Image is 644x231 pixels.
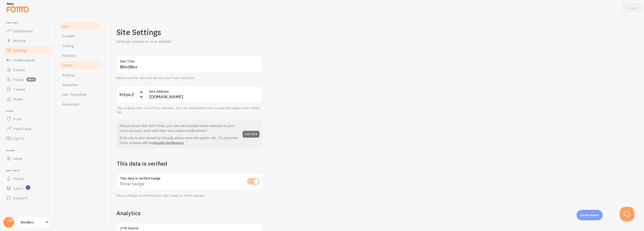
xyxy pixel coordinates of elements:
a: Events [3,65,53,75]
span: Learn [13,186,23,191]
span: Limits [62,63,72,68]
a: Embed [59,31,102,41]
div: https:// [116,86,146,103]
a: Advanced [59,99,102,109]
p: Did you know that with Fomo, you can add multiple other websites to your Fomo account, each with ... [119,123,240,133]
a: Push [3,114,53,124]
a: Dashboard [3,26,53,36]
div: Name used for this site across your Fomo interface [116,76,262,80]
div: This is likely the root of your website. You can show/hide Fomo on specific pages under Rules tab [116,106,262,115]
p: Settings related to your website [116,39,233,44]
iframe: Help Scout Beacon - Open [620,207,634,221]
span: Actions [62,72,75,77]
a: Position [59,51,102,60]
img: fomo-relay-logo-orange.svg [5,1,29,14]
label: Site Title [116,56,262,64]
h1: Site Settings [116,27,262,37]
span: Get Help [6,169,53,172]
p: Learn more [580,213,599,217]
span: BlindBox [21,219,44,225]
span: Settings [13,48,27,53]
svg: <p>Watch New Feature Tutorials!</p> [26,185,30,190]
a: Analytics [59,80,102,89]
button: Add Site [242,131,259,138]
a: Flows beta [3,75,53,84]
label: Site Address [146,86,262,94]
a: Rules [3,94,53,104]
span: Inline [13,156,23,161]
a: Actions [59,70,102,80]
span: Theme [13,87,25,92]
span: Flows [13,77,23,82]
span: Notifications [13,58,35,62]
a: Notifications [3,55,53,65]
p: If the site is also hosted by Shopify please enter the public URL. To plant the Fomo snippet add the [119,135,240,145]
a: Inline [3,154,53,163]
a: Settings [3,45,53,55]
a: Metrics [3,36,53,45]
div: Learn more [576,210,603,220]
span: Push Data [13,126,31,131]
a: Shopify Notification [153,141,184,145]
a: BlindBox [18,216,50,228]
span: Position [62,53,76,58]
a: Site [59,21,102,31]
span: Events [13,67,25,72]
input: myhonestcompany.com [146,86,262,103]
a: Support [3,193,53,203]
span: Analytics [62,82,78,87]
span: Timing [62,43,74,48]
label: UTM Source [116,223,262,231]
span: Embed [62,34,74,38]
span: Alerts [13,176,24,181]
span: beta [26,77,36,82]
a: Push Data [3,124,53,133]
a: Learn [3,183,53,193]
span: Support [13,195,27,200]
h2: Analytics [116,209,262,217]
a: Theme [3,84,53,94]
a: Timing [59,41,102,51]
a: Alerts [3,174,53,183]
span: Opt-In [13,136,25,141]
span: Geo Targeting [62,92,87,97]
span: Push [6,110,53,113]
span: Rules [13,97,23,101]
span: Dashboard [13,28,33,33]
span: Metrics [13,38,26,43]
span: Pop-ups [6,21,53,25]
h2: This data is verified [116,160,262,167]
span: Push [13,116,22,121]
span: Site [62,24,68,29]
span: Advanced [62,102,79,107]
a: Geo Targeting [59,89,102,99]
a: Limits [59,60,102,70]
span: Inline [6,149,53,152]
a: Opt-In [3,133,53,143]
